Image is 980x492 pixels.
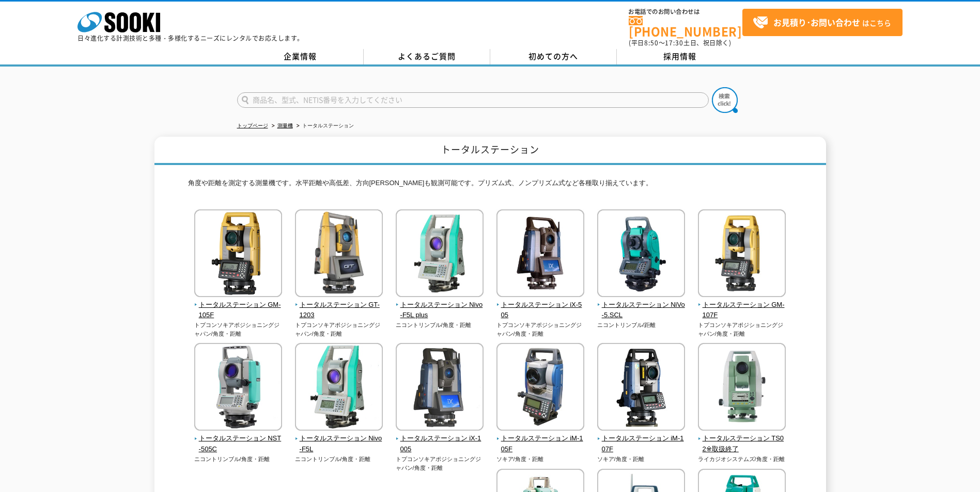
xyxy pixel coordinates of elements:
p: トプコンソキアポジショニングジャパン/角度・距離 [295,321,383,338]
h1: トータルステーション [154,137,826,165]
a: トータルステーション GT-1203 [295,290,383,321]
p: ニコントリンブル/距離 [597,321,686,330]
a: 採用情報 [617,49,743,64]
img: btn_search.png [712,87,738,113]
a: トータルステーション TS02※取扱終了 [698,424,786,455]
span: 17:30 [665,38,683,47]
a: トータルステーション iX-505 [496,290,585,321]
span: お電話でのお問い合わせは [629,9,742,15]
p: トプコンソキアポジショニングジャパン/角度・距離 [194,321,283,338]
span: トータルステーション NiVo-5.SCL [597,300,686,321]
p: ニコントリンブル/角度・距離 [295,455,383,464]
span: トータルステーション TS02※取扱終了 [698,433,786,455]
p: ライカジオシステムズ/角度・距離 [698,455,786,464]
a: トータルステーション GM-105F [194,290,283,321]
img: トータルステーション iM-107F [597,343,685,433]
img: トータルステーション iX-505 [496,209,584,300]
a: トータルステーション iX-1005 [396,424,484,455]
a: トータルステーション NST-505C [194,424,283,455]
a: トータルステーション iM-107F [597,424,686,455]
span: トータルステーション iX-505 [496,300,585,321]
img: トータルステーション NST-505C [194,343,282,433]
a: 測量機 [277,123,293,128]
p: ニコントリンブル/角度・距離 [396,321,484,330]
span: トータルステーション GT-1203 [295,300,383,321]
a: トータルステーション Nivo-F5L plus [396,290,484,321]
p: ニコントリンブル/角度・距離 [194,455,283,464]
a: お見積り･お問い合わせはこちら [742,9,903,36]
span: トータルステーション Nivo-F5L plus [396,300,484,321]
p: トプコンソキアポジショニングジャパン/角度・距離 [396,455,484,472]
img: トータルステーション GM-105F [194,209,282,300]
a: 企業情報 [237,49,364,64]
span: トータルステーション GM-105F [194,300,283,321]
p: ソキア/角度・距離 [597,455,686,464]
a: トータルステーション GM-107F [698,290,786,321]
a: トータルステーション iM-105F [496,424,585,455]
li: トータルステーション [294,121,354,132]
a: トップページ [237,123,268,128]
img: トータルステーション GT-1203 [295,209,383,300]
img: トータルステーション TS02※取扱終了 [698,343,786,433]
span: トータルステーション NST-505C [194,433,283,455]
span: トータルステーション Nivo-F5L [295,433,383,455]
span: トータルステーション iM-107F [597,433,686,455]
p: トプコンソキアポジショニングジャパン/角度・距離 [698,321,786,338]
a: 初めての方へ [490,49,617,64]
img: トータルステーション Nivo-F5L plus [396,209,484,300]
img: トータルステーション Nivo-F5L [295,343,383,433]
a: トータルステーション Nivo-F5L [295,424,383,455]
span: はこちら [753,15,891,30]
span: トータルステーション iM-105F [496,433,585,455]
p: 日々進化する計測技術と多種・多様化するニーズにレンタルでお応えします。 [77,35,304,41]
p: ソキア/角度・距離 [496,455,585,464]
img: トータルステーション iX-1005 [396,343,484,433]
input: 商品名、型式、NETIS番号を入力してください [237,92,709,108]
span: (平日 ～ 土日、祝日除く) [629,38,731,47]
a: [PHONE_NUMBER] [629,16,742,37]
img: トータルステーション iM-105F [496,343,584,433]
a: よくあるご質問 [364,49,490,64]
span: トータルステーション GM-107F [698,300,786,321]
img: トータルステーション GM-107F [698,209,786,300]
span: 初めての方へ [528,51,578,62]
span: 8:50 [644,38,659,47]
a: トータルステーション NiVo-5.SCL [597,290,686,321]
span: トータルステーション iX-1005 [396,433,484,455]
strong: お見積り･お問い合わせ [773,16,860,28]
img: トータルステーション NiVo-5.SCL [597,209,685,300]
p: トプコンソキアポジショニングジャパン/角度・距離 [496,321,585,338]
p: 角度や距離を測定する測量機です。水平距離や高低差、方向[PERSON_NAME]も観測可能です。プリズム式、ノンプリズム式など各種取り揃えています。 [188,178,792,194]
